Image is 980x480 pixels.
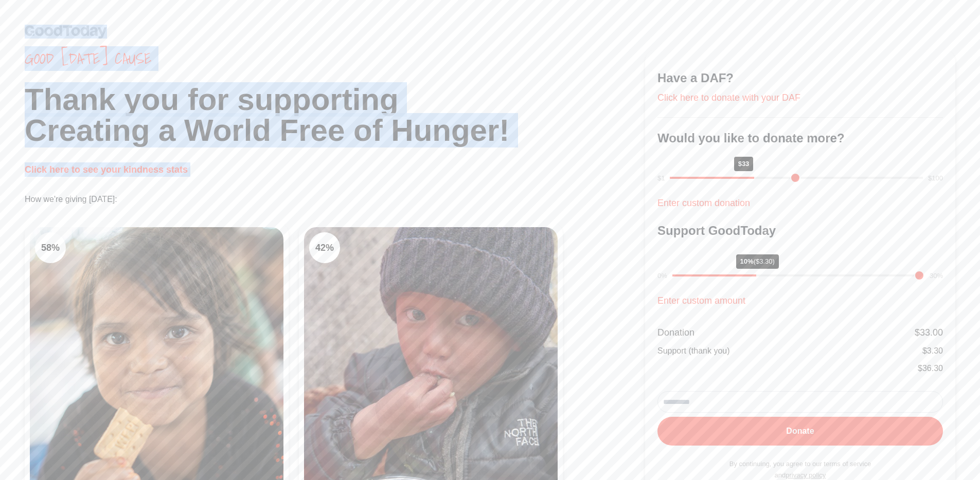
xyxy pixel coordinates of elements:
div: 58 % [35,232,66,263]
h3: Have a DAF? [657,70,943,86]
a: Click here to donate with your DAF [657,93,800,103]
div: $ [915,325,943,340]
p: How we're giving [DATE]: [25,193,645,206]
div: Support (thank you) [657,345,730,357]
div: 42 % [309,232,340,263]
img: GoodToday [25,25,107,39]
span: 33.00 [920,327,943,338]
h1: Thank you for supporting Creating a World Free of Hunger! [25,84,645,146]
span: 36.30 [922,364,943,373]
button: Donate [657,417,943,446]
h3: Support GoodToday [657,223,943,239]
span: ($3.30) [754,257,775,265]
div: $ [918,362,943,375]
div: $ [922,345,943,357]
div: $33 [734,157,754,171]
div: $1 [657,173,665,183]
div: 0% [657,271,667,281]
h3: Would you like to donate more? [657,130,943,146]
a: Enter custom donation [657,198,750,208]
a: Click here to see your kindness stats [25,164,188,175]
a: privacy policy [786,471,826,479]
div: Donation [657,325,694,340]
span: 3.30 [927,346,943,355]
div: 30% [930,271,943,281]
span: Good [DATE] cause [25,49,645,68]
div: 10% [736,254,779,269]
a: Enter custom amount [657,296,745,306]
div: $100 [928,173,943,183]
